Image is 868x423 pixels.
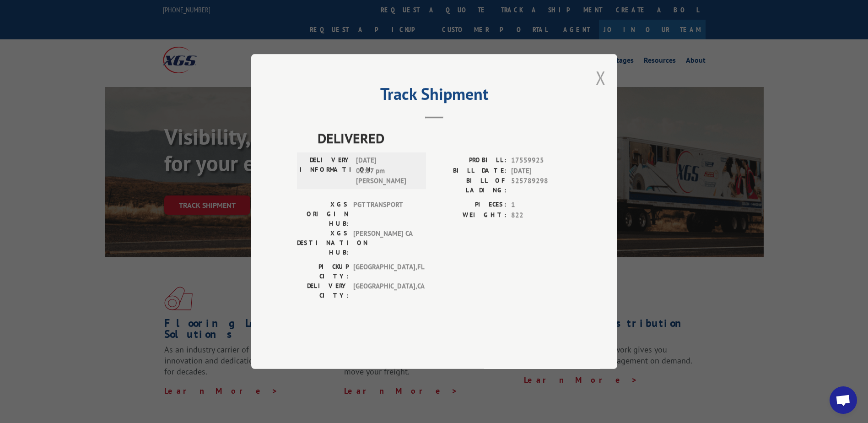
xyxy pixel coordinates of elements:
span: [PERSON_NAME] CA [353,228,415,257]
span: 822 [511,210,571,221]
span: 525789298 [511,176,571,195]
span: PGT TRANSPORT [353,200,415,228]
span: [DATE] [511,166,571,176]
span: DELIVERED [318,128,571,148]
label: BILL DATE: [434,166,507,176]
label: PICKUP CITY: [297,262,349,281]
label: XGS DESTINATION HUB: [297,228,349,257]
span: [GEOGRAPHIC_DATA] , CA [353,281,415,300]
div: Open chat [830,386,857,414]
span: [GEOGRAPHIC_DATA] , FL [353,262,415,281]
span: 17559925 [511,155,571,166]
button: Close modal [596,65,606,90]
label: DELIVERY INFORMATION: [300,155,351,186]
label: PROBILL: [434,155,507,166]
span: 1 [511,200,571,210]
span: [DATE] 02:57 pm [PERSON_NAME] [356,155,418,186]
label: WEIGHT: [434,210,507,221]
label: DELIVERY CITY: [297,281,349,300]
label: BILL OF LADING: [434,176,507,195]
label: PIECES: [434,200,507,210]
label: XGS ORIGIN HUB: [297,200,349,228]
h2: Track Shipment [297,87,571,105]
